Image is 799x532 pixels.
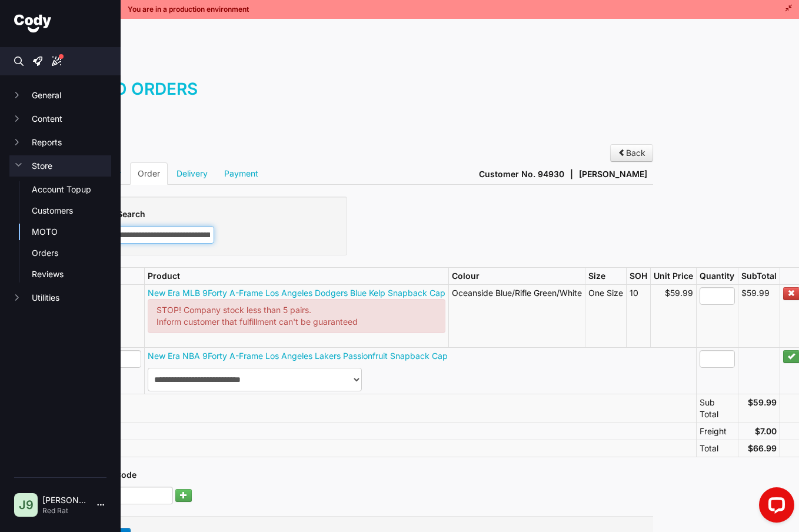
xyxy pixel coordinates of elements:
[585,268,626,284] th: Size
[9,155,111,177] button: Store
[42,506,88,516] p: Red Rat
[32,184,111,195] a: Account Topup
[76,77,653,112] h1: MOTO Orders
[148,351,448,361] a: New Era NBA 9Forty A-Frame Los Angeles Lakers Passionfruit Snapback Cap
[748,443,777,453] strong: $66.99
[148,288,445,298] a: New Era MLB 9Forty A-Frame Los Angeles Dodgers Blue Kelp Snapback Cap
[9,287,111,308] button: Utilities
[32,268,111,280] a: Reviews
[696,423,738,440] td: Freight
[148,299,445,333] div: STOP! Company stock less than 5 pairs. Inform customer that fulfillment can't be guaranteed
[448,284,585,347] td: Oceanside Blue/Rifle Green/White
[748,397,777,407] strong: $59.99
[9,132,111,153] button: Reports
[448,268,585,284] th: Colour
[610,144,653,162] a: Back
[32,226,111,238] a: MOTO
[9,108,111,129] button: Content
[626,284,650,347] td: 10
[738,268,780,284] th: SubTotal
[32,247,111,259] a: Orders
[626,268,650,284] th: SOH
[32,205,111,217] a: Customers
[750,483,799,532] iframe: LiveChat chat widget
[570,168,573,180] span: |
[82,208,341,220] h5: Product Search
[579,168,647,180] span: [PERSON_NAME]
[738,284,780,347] td: $59.99
[696,394,738,423] td: Sub Total
[128,5,249,14] span: You are in a production environment
[9,85,111,106] button: General
[585,284,626,347] td: One Size
[755,426,777,436] strong: $7.00
[650,268,696,284] th: Unit Price
[479,168,564,180] span: Customer No. 94930
[76,469,653,481] h5: Discount Code
[696,440,738,457] td: Total
[650,284,696,347] td: $59.99
[217,162,266,185] a: Payment
[169,162,215,185] a: Delivery
[696,268,738,284] th: Quantity
[42,494,88,506] p: [PERSON_NAME] | 9513
[144,268,448,284] th: Product
[130,162,168,185] a: Order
